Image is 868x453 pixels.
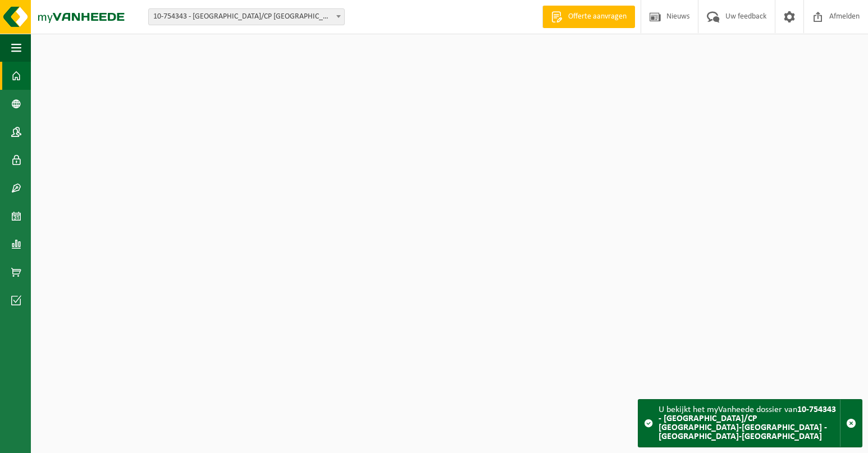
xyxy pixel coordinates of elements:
strong: 10-754343 - [GEOGRAPHIC_DATA]/CP [GEOGRAPHIC_DATA]-[GEOGRAPHIC_DATA] - [GEOGRAPHIC_DATA]-[GEOGRAP... [659,405,836,441]
span: 10-754343 - MIWA/CP NIEUWKERKEN-WAAS - NIEUWKERKEN-WAAS [149,9,344,25]
a: Offerte aanvragen [542,6,635,28]
div: U bekijkt het myVanheede dossier van [659,400,840,447]
span: Offerte aanvragen [565,11,629,22]
span: 10-754343 - MIWA/CP NIEUWKERKEN-WAAS - NIEUWKERKEN-WAAS [148,8,345,25]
